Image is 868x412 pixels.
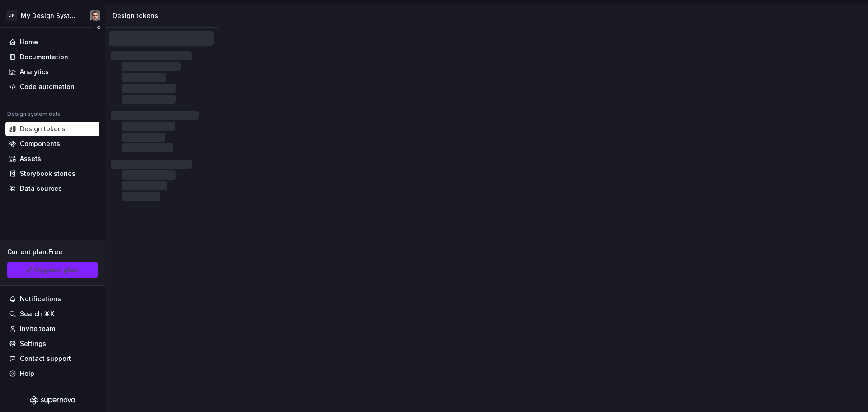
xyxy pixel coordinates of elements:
a: Code automation [5,80,99,94]
div: Notifications [20,294,61,303]
div: Storybook stories [20,169,75,178]
button: Contact support [5,351,99,366]
a: Documentation [5,50,99,64]
div: Contact support [20,354,71,363]
button: Help [5,366,99,381]
div: Home [20,38,38,47]
img: Julio Reyes [90,10,100,21]
div: Data sources [20,184,62,193]
div: Help [20,369,34,378]
div: Settings [20,339,46,348]
button: Collapse sidebar [92,21,105,34]
div: Search ⌘K [20,309,54,318]
button: JPMy Design SystemJulio Reyes [2,6,103,25]
svg: Supernova Logo [30,396,75,405]
a: Assets [5,152,99,166]
a: Design tokens [5,122,99,136]
div: Code automation [20,82,75,91]
div: Design tokens [113,11,214,20]
a: Home [5,35,99,49]
a: Upgrade plan [7,262,98,278]
a: Invite team [5,322,99,336]
a: Data sources [5,181,99,196]
a: Storybook stories [5,166,99,181]
div: Analytics [20,67,49,76]
div: My Design System [21,11,79,20]
div: Design system data [7,110,61,118]
div: Design tokens [20,124,66,133]
a: Settings [5,336,99,351]
span: Upgrade plan [35,265,78,275]
button: Notifications [5,292,99,306]
a: Components [5,137,99,151]
div: JP [6,10,17,21]
div: Current plan : Free [7,247,98,256]
div: Documentation [20,52,68,62]
div: Invite team [20,324,55,333]
button: Search ⌘K [5,307,99,321]
div: Assets [20,154,41,163]
a: Analytics [5,65,99,79]
div: Components [20,139,60,148]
